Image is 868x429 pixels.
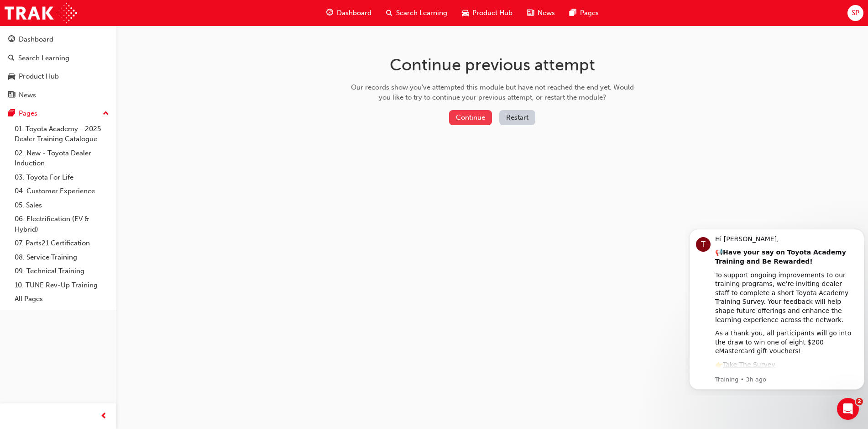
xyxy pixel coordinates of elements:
a: 10. TUNE Rev-Up Training [11,278,113,292]
div: News [19,90,36,101]
span: Dashboard [337,8,371,18]
a: pages-iconPages [562,4,606,22]
span: search-icon [386,7,392,19]
span: search-icon [8,54,15,63]
a: 08. Service Training [11,250,113,265]
span: pages-icon [570,7,576,19]
span: guage-icon [326,7,333,19]
div: Pages [19,108,37,119]
span: news-icon [527,7,534,19]
a: search-iconSearch Learning [379,4,455,22]
div: Search Learning [18,53,69,64]
button: Restart [499,110,535,125]
div: Product Hub [19,71,59,82]
a: 01. Toyota Academy - 2025 Dealer Training Catalogue [11,122,113,146]
span: news-icon [8,91,15,100]
a: 06. Electrification (EV & Hybrid) [11,212,113,236]
h1: Continue previous attempt [348,55,637,75]
a: Search Learning [4,50,113,67]
a: 03. Toyota For Life [11,170,113,185]
span: car-icon [8,73,15,81]
button: SP [847,5,863,21]
div: Our records show you've attempted this module but have not reached the end yet. Would you like to... [348,82,637,103]
a: Dashboard [4,31,113,48]
iframe: Intercom notifications message [685,221,868,395]
span: prev-icon [100,411,107,422]
span: up-icon [103,108,109,120]
button: Continue [449,110,492,125]
span: 2 [856,398,863,405]
span: News [538,8,555,18]
a: News [4,87,113,104]
img: Trak [5,3,77,23]
a: All Pages [11,292,113,306]
div: Dashboard [19,34,53,45]
span: Pages [580,8,599,18]
span: Product Hub [472,8,512,18]
button: Pages [4,105,113,122]
a: 04. Customer Experience [11,184,113,198]
a: guage-iconDashboard [319,4,379,22]
a: 05. Sales [11,198,113,212]
span: car-icon [462,7,469,19]
span: guage-icon [8,36,15,44]
span: pages-icon [8,110,15,118]
span: SP [852,8,859,18]
a: 02. New - Toyota Dealer Induction [11,146,113,170]
span: Search Learning [396,8,447,18]
a: 07. Parts21 Certification [11,236,113,250]
iframe: Intercom live chat [837,398,859,420]
a: car-iconProduct Hub [455,4,520,22]
a: Product Hub [4,68,113,85]
button: DashboardSearch LearningProduct HubNews [4,29,113,105]
a: news-iconNews [520,4,562,22]
a: 09. Technical Training [11,264,113,278]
